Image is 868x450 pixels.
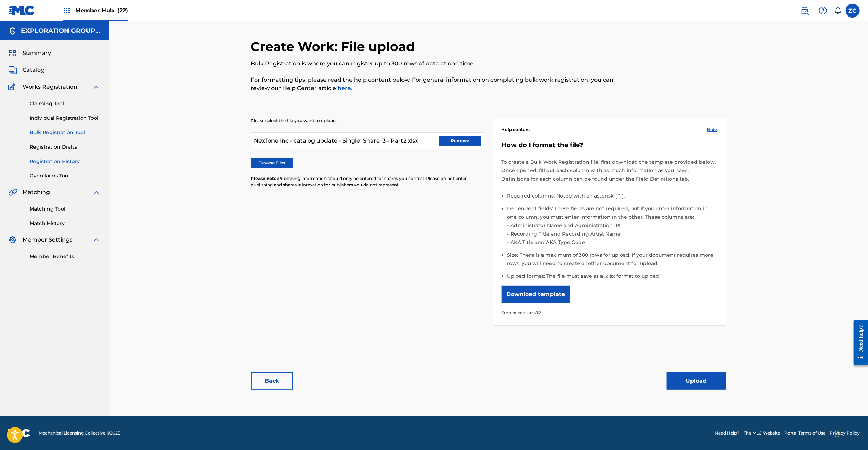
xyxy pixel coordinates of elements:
h5: EXPLORATION GROUP LLC [21,27,101,35]
li: Size: There is a maximum of 300 rows for upload. If your document requires more rows, you will ne... [507,251,718,272]
iframe: Chat Widget [833,416,868,450]
a: Individual Registration Tool [30,114,101,122]
span: (22) [117,7,128,14]
h2: Create Work: File upload [251,39,419,55]
a: Bulk Registration Tool [30,129,101,136]
img: expand [92,83,101,91]
a: Claiming Tool [30,100,101,107]
span: Help content [502,126,531,133]
img: Matching [8,188,17,196]
img: Works Registration [8,83,18,91]
span: Matching [22,188,50,196]
li: Dependent fields: These fields are not required, but if you enter information in one column, you ... [507,204,718,251]
a: Member Benefits [30,253,101,260]
div: Help [816,4,830,18]
img: MLC Logo [8,5,36,15]
span: NexTone Inc - catalog update - Single_Share_3 - Part2.xlsx [254,137,419,145]
p: For formatting tips, please read the help content below. For general information on completing bu... [251,76,617,93]
p: Bulk Registration is where you can register up to 300 rows of data at one time. [251,60,617,68]
a: Match History [30,220,101,227]
a: The MLC Website [744,430,780,436]
p: Please select the file you want to upload. [251,118,484,124]
span: Summary [22,49,51,57]
li: AKA Title and AKA Type Code [509,238,718,246]
a: SummarySummary [8,49,51,57]
a: Registration History [30,158,101,165]
p: To create a Bulk Work Registration file, first download the template provided below. Once opened,... [502,158,718,183]
a: Registration Drafts [30,143,101,151]
div: Drag [835,423,839,444]
span: Catalog [22,66,45,74]
a: Matching Tool [30,205,101,213]
button: Upload [667,372,726,390]
button: Remove [439,136,481,146]
a: here. [336,85,353,92]
a: Privacy Policy [830,430,860,436]
iframe: Resource Center [848,314,868,371]
img: Accounts [8,27,17,35]
img: expand [92,188,101,196]
img: search [801,6,809,15]
a: Portal Terms of Use [784,430,825,436]
img: help [819,6,827,15]
span: Hide [707,126,718,133]
span: Member Settings [22,236,72,244]
img: Top Rightsholders [63,6,71,15]
li: Upload format: The file must save as a .xlsx format to upload. [507,272,718,280]
a: Back [251,372,293,390]
span: Mechanical Licensing Collective © 2025 [39,430,120,436]
span: Member Hub [75,6,128,14]
a: Need Help? [715,430,739,436]
p: Publishing information should only be entered for shares you control. Please do not enter publish... [251,175,484,188]
img: expand [92,236,101,244]
a: Overclaims Tool [30,172,101,180]
a: CatalogCatalog [8,66,45,74]
li: Administrator Name and Administration IPI [509,221,718,230]
button: Download template [502,286,570,303]
h5: How do I format the file? [502,141,718,149]
li: Required columns: Noted with an asterisk ( * ). [507,192,718,204]
p: Current version: v1.2 [502,308,718,317]
img: Member Settings [8,236,17,244]
a: Public Search [798,4,812,18]
img: Catalog [8,66,17,74]
div: Notifications [834,7,841,14]
span: Works Registration [22,83,77,91]
li: Recording Title and Recording Artist Name [509,230,718,238]
div: User Menu [846,4,860,18]
label: Browse Files [251,158,293,168]
span: Please note: [251,176,278,181]
img: logo [8,429,30,437]
img: Summary [8,49,17,57]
